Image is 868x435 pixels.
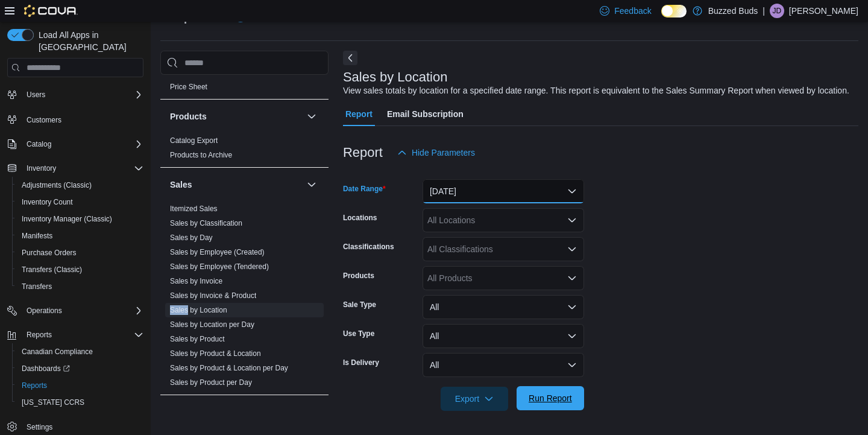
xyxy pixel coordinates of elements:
span: Settings [22,419,143,434]
span: Transfers [22,282,52,291]
p: Buzzed Buds [708,4,758,18]
a: Sales by Employee (Created) [170,248,265,256]
span: Operations [22,303,143,318]
a: Sales by Day [170,233,213,242]
div: Sales [160,202,329,395]
a: Purchase Orders [17,246,81,260]
a: Settings [22,420,57,434]
span: Reports [22,381,47,390]
span: Transfers [17,279,143,294]
span: Customers [22,112,143,127]
span: Settings [27,422,52,432]
span: Adjustments (Classic) [22,180,92,190]
a: Sales by Product & Location per Day [170,364,288,372]
button: Reports [2,326,148,343]
span: Inventory [27,164,56,173]
label: Classifications [343,242,394,252]
button: Sales [304,177,319,192]
a: [US_STATE] CCRS [17,395,89,410]
a: Dashboards [17,361,75,376]
span: Catalog [27,139,51,149]
span: Inventory [22,161,143,176]
button: Operations [2,302,148,319]
a: Sales by Location per Day [170,320,254,329]
span: Run Report [529,392,572,404]
p: [PERSON_NAME] [789,4,858,18]
span: Dark Mode [661,17,662,18]
span: Sales by Invoice & Product [170,291,256,300]
a: Adjustments (Classic) [17,178,96,192]
span: Dashboards [17,361,143,376]
label: Locations [343,213,377,223]
button: Users [2,86,148,103]
span: Sales by Day [170,233,213,243]
button: Sales [170,179,302,191]
button: All [423,324,584,348]
button: Customers [2,110,148,128]
label: Products [343,271,374,281]
button: Transfers (Classic) [12,261,148,278]
button: Transfers [12,278,148,295]
span: Operations [27,306,62,316]
a: Manifests [17,229,57,243]
span: Transfers (Classic) [22,265,82,275]
a: Sales by Product [170,335,225,343]
label: Is Delivery [343,358,379,367]
a: Reports [17,378,52,393]
span: Catalog [22,137,143,151]
a: Inventory Manager (Classic) [17,212,117,226]
span: Report [345,102,373,126]
span: Users [22,87,143,102]
button: Inventory Manager (Classic) [12,211,148,227]
a: Canadian Compliance [17,345,98,359]
h3: Report [343,145,383,160]
a: Sales by Product & Location [170,349,261,358]
span: Inventory Count [17,195,143,209]
a: Sales by Invoice [170,277,222,285]
span: Sales by Invoice [170,276,222,286]
span: Reports [27,330,52,340]
span: Inventory Count [22,197,73,207]
span: Hide Parameters [412,147,475,159]
button: Inventory [22,161,61,176]
button: Hide Parameters [392,141,480,165]
div: View sales totals by location for a specified date range. This report is equivalent to the Sales ... [343,84,849,97]
button: Products [304,109,319,124]
span: Sales by Product per Day [170,378,252,387]
span: Reports [17,378,143,393]
h3: Products [170,110,207,122]
h3: Sales [170,179,192,191]
span: Canadian Compliance [22,347,93,357]
span: Adjustments (Classic) [17,178,143,192]
span: Inventory Manager (Classic) [22,214,112,224]
span: Canadian Compliance [17,345,143,359]
a: Products to Archive [170,151,232,159]
button: Reports [22,328,57,342]
span: Customers [27,115,61,125]
button: Run Report [517,386,584,410]
span: Sales by Product & Location [170,349,261,358]
button: All [423,353,584,377]
button: Manifests [12,227,148,244]
button: [US_STATE] CCRS [12,394,148,411]
a: Sales by Product per Day [170,378,252,387]
span: Sales by Location per Day [170,320,254,329]
a: Inventory Count [17,195,78,209]
span: Catalog Export [170,136,218,145]
a: Price Sheet [170,83,207,91]
a: Catalog Export [170,136,218,145]
a: Customers [22,113,66,127]
span: Manifests [17,229,143,243]
span: Washington CCRS [17,395,143,410]
p: | [763,4,765,18]
button: Open list of options [567,244,577,254]
span: Price Sheet [170,82,207,92]
span: Sales by Employee (Tendered) [170,262,269,271]
button: Export [441,387,508,411]
span: Users [27,90,45,100]
a: Sales by Classification [170,219,242,227]
span: Transfers (Classic) [17,262,143,277]
a: Transfers (Classic) [17,262,87,277]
